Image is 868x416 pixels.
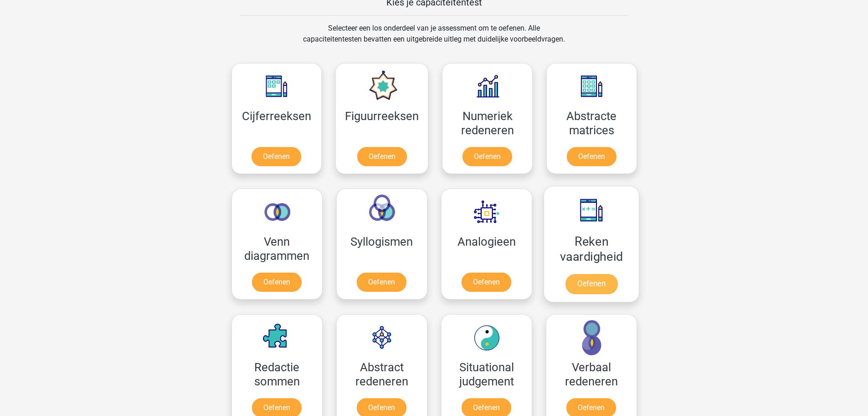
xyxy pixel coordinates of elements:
[462,273,511,292] a: Oefenen
[294,23,574,56] div: Selecteer een los onderdeel van je assessment om te oefenen. Alle capaciteitentesten bevatten een...
[462,147,512,166] a: Oefenen
[567,147,616,166] a: Oefenen
[252,147,301,166] a: Oefenen
[357,147,407,166] a: Oefenen
[252,273,302,292] a: Oefenen
[357,273,406,292] a: Oefenen
[565,274,617,294] a: Oefenen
